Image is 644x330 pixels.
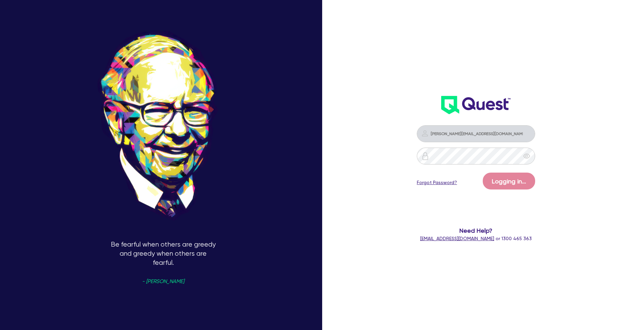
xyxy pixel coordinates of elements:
button: Logging in... [483,173,535,189]
input: Email address [417,125,535,142]
span: or 1300 465 363 [420,236,532,241]
span: eye [523,153,530,159]
a: [EMAIL_ADDRESS][DOMAIN_NAME] [420,236,494,241]
img: icon-password [421,152,429,160]
img: icon-password [421,129,429,137]
span: Need Help? [390,226,563,235]
span: - [PERSON_NAME] [142,279,184,284]
img: wH2k97JdezQIQAAAABJRU5ErkJggg== [441,96,510,114]
a: Forgot Password? [417,179,457,186]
